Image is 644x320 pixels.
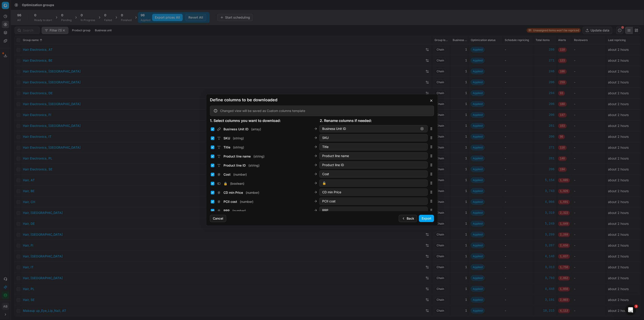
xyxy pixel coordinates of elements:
[320,118,430,123] div: 2. Rename columns if needed:
[419,215,434,222] button: Export
[223,136,230,141] span: SKU
[233,136,244,141] span: ( string )
[233,172,247,177] span: ( number )
[223,163,246,168] span: Product line ID
[210,215,226,222] button: Cancel
[232,208,246,213] span: ( number )
[223,208,230,213] span: RRP
[210,98,434,102] h2: Define columns to be downloaded
[223,127,248,131] span: Business Unit ID
[253,154,264,159] span: ( string )
[223,190,243,195] span: CD min Price
[210,118,320,123] div: 1. Select columns you want to download:
[223,172,231,177] span: Cost
[399,215,417,222] button: Back
[248,163,260,168] span: ( string )
[246,190,259,195] span: ( number )
[220,109,430,113] div: Changed view will be saved as Custom columns template
[240,199,253,204] span: ( number )
[223,154,251,159] span: Product line name
[625,305,636,315] iframe: Intercom live chat
[223,199,237,204] span: PCII cost
[634,305,638,308] span: 1
[233,145,244,150] span: ( string )
[251,127,261,131] span: ( array )
[230,181,244,186] span: ( boolean )
[223,181,227,186] span: 🔒
[223,145,230,150] span: Title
